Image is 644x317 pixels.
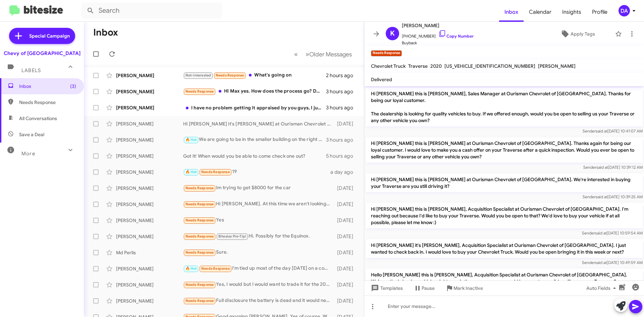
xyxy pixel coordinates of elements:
[201,266,230,271] span: Needs Response
[440,282,488,294] button: Mark Inactive
[366,269,643,287] p: Hello [PERSON_NAME] this is [PERSON_NAME], Acquisition Specialist at Ourisman Chevrolet of [GEOGR...
[116,217,183,224] div: [PERSON_NAME]
[366,137,643,163] p: Hi [PERSON_NAME] this is [PERSON_NAME] at Ourisman Chevrolet of [GEOGRAPHIC_DATA]. Thanks again f...
[183,184,334,192] div: Im trying to get $8000 for the car
[116,88,183,95] div: [PERSON_NAME]
[306,50,309,58] span: »
[183,281,334,288] div: Yes, I would but I would want to trade it for the 2013 Jeep Wrangler Unlimited Sport if I got eno...
[334,217,359,224] div: [DATE]
[596,128,607,134] span: said at
[183,232,334,240] div: Hi. Possibly for the Equinox.
[185,202,214,206] span: Needs Response
[371,63,406,69] span: Chevrolet Truck
[309,51,352,58] span: Older Messages
[402,21,474,30] span: [PERSON_NAME]
[70,83,76,90] span: (3)
[326,72,359,79] div: 2 hours ago
[595,260,607,265] span: said at
[183,265,334,272] div: I'm tied up most of the day [DATE] on a company event. Let's talk [DATE].
[183,120,334,127] div: Hi [PERSON_NAME] it's [PERSON_NAME] at Ourisman Chevrolet of [GEOGRAPHIC_DATA]. Just wanted to fo...
[334,249,359,256] div: [DATE]
[326,153,359,159] div: 5 hours ago
[613,5,637,16] button: DA
[334,120,359,127] div: [DATE]
[408,63,428,69] span: Traverse
[183,168,330,176] div: 19
[29,33,70,39] span: Special Campaign
[390,28,395,39] span: K
[93,27,118,38] h1: Inbox
[583,128,643,134] span: Sender [DATE] 10:41:07 AM
[216,73,244,77] span: Needs Response
[183,71,326,79] div: What's going on
[183,216,334,224] div: Yes
[571,28,595,40] span: Apply Tags
[596,165,608,170] span: said at
[524,2,557,22] a: Calendar
[326,88,359,95] div: 3 hours ago
[183,104,326,111] div: I have no problem getting it appraised by you guys, I just do not want to waste my time sitting a...
[326,104,359,111] div: 3 hours ago
[595,230,607,235] span: said at
[499,2,524,22] a: Inbox
[371,50,402,56] small: Needs Response
[334,281,359,288] div: [DATE]
[422,282,435,294] span: Pause
[581,282,624,294] button: Auto Fields
[185,186,214,190] span: Needs Response
[116,249,183,256] div: Md Perlis
[116,104,183,111] div: [PERSON_NAME]
[185,250,214,255] span: Needs Response
[582,260,643,265] span: Sender [DATE] 10:49:59 AM
[9,28,75,44] a: Special Campaign
[19,99,76,106] span: Needs Response
[116,169,183,175] div: [PERSON_NAME]
[334,201,359,208] div: [DATE]
[19,115,57,122] span: All Conversations
[326,137,359,143] div: 3 hours ago
[218,234,246,239] span: Bitesize Pro-Tip!
[290,47,356,61] nav: Page navigation example
[302,47,356,61] button: Next
[582,230,643,235] span: Sender [DATE] 10:59:54 AM
[21,151,35,157] span: More
[183,88,326,95] div: Hi Max yes. How does the process go? Do i bring the vehicle down and you give me an appraisal/offer?
[116,120,183,127] div: [PERSON_NAME]
[116,201,183,208] div: [PERSON_NAME]
[185,266,197,271] span: 🔥 Hot
[183,249,334,256] div: Sure.
[438,34,474,39] a: Copy Number
[334,298,359,304] div: [DATE]
[290,47,302,61] button: Previous
[185,282,214,287] span: Needs Response
[19,83,76,90] span: Inbox
[183,297,334,305] div: Full disclosure the battery is dead and it would need to be picked up.
[185,89,214,94] span: Needs Response
[183,136,326,144] div: We are going to be in the smaller building on the right when you arrive
[538,63,576,69] span: [PERSON_NAME]
[294,50,298,58] span: «
[185,73,211,77] span: Not-Interested
[334,233,359,240] div: [DATE]
[583,194,643,199] span: Sender [DATE] 10:39:25 AM
[402,40,474,46] span: Buyback
[334,185,359,192] div: [DATE]
[543,28,612,40] button: Apply Tags
[183,153,326,159] div: Got it! When would you be able to come check one out?
[116,281,183,288] div: [PERSON_NAME]
[619,5,630,16] div: DA
[366,88,643,126] p: Hi [PERSON_NAME] this is [PERSON_NAME], Sales Manager at Ourisman Chevrolet of [GEOGRAPHIC_DATA]....
[557,2,587,22] a: Insights
[596,194,607,199] span: said at
[408,282,440,294] button: Pause
[185,299,214,303] span: Needs Response
[116,298,183,304] div: [PERSON_NAME]
[183,200,334,208] div: Hi [PERSON_NAME]. At this time we aren't looking to sell it. Thank you
[330,169,359,175] div: a day ago
[334,265,359,272] div: [DATE]
[587,2,613,22] span: Profile
[19,131,44,138] span: Save a Deal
